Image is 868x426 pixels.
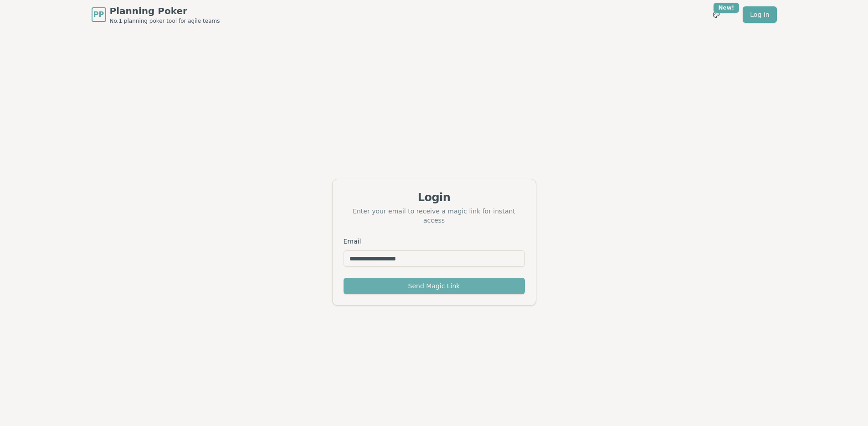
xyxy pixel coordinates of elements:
button: Send Magic Link [344,278,525,294]
a: Log in [743,6,776,23]
div: New! [714,3,740,13]
a: PPPlanning PokerNo.1 planning poker tool for agile teams [92,5,220,25]
span: PP [93,9,104,20]
div: Login [344,190,525,205]
div: Enter your email to receive a magic link for instant access [344,207,525,225]
span: No.1 planning poker tool for agile teams [110,17,220,25]
span: Planning Poker [110,5,220,17]
button: New! [708,6,724,23]
label: Email [344,238,361,245]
